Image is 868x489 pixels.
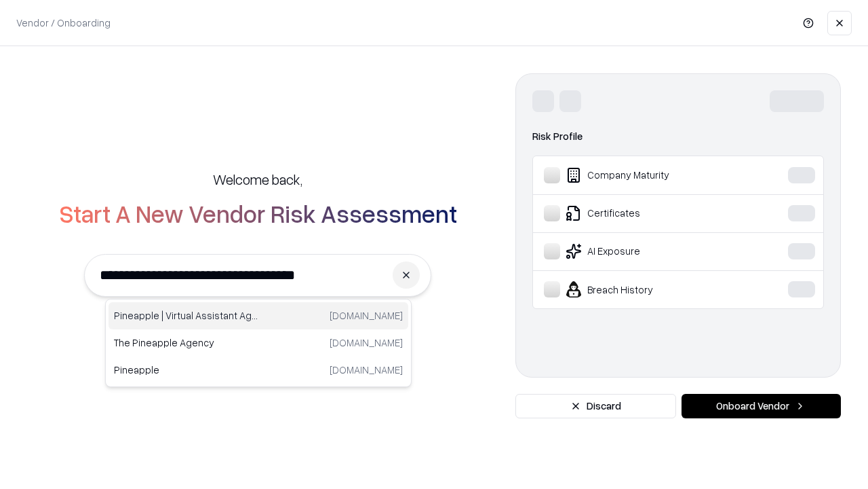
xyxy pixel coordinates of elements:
p: The Pineapple Agency [114,336,258,350]
p: Vendor / Onboarding [16,16,111,30]
p: Pineapple | Virtual Assistant Agency [114,308,258,323]
h5: Welcome back, [213,170,302,189]
div: Certificates [544,205,747,221]
div: Risk Profile [532,128,824,145]
h2: Start A New Vendor Risk Assessment [59,200,457,227]
p: [DOMAIN_NAME] [330,363,403,377]
div: Suggestions [105,299,412,387]
div: Breach History [544,281,747,297]
p: Pineapple [114,363,258,377]
button: Onboard Vendor [682,394,841,418]
div: Company Maturity [544,167,747,183]
p: [DOMAIN_NAME] [330,336,403,350]
div: AI Exposure [544,243,747,259]
p: [DOMAIN_NAME] [330,308,403,323]
button: Discard [515,394,676,418]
